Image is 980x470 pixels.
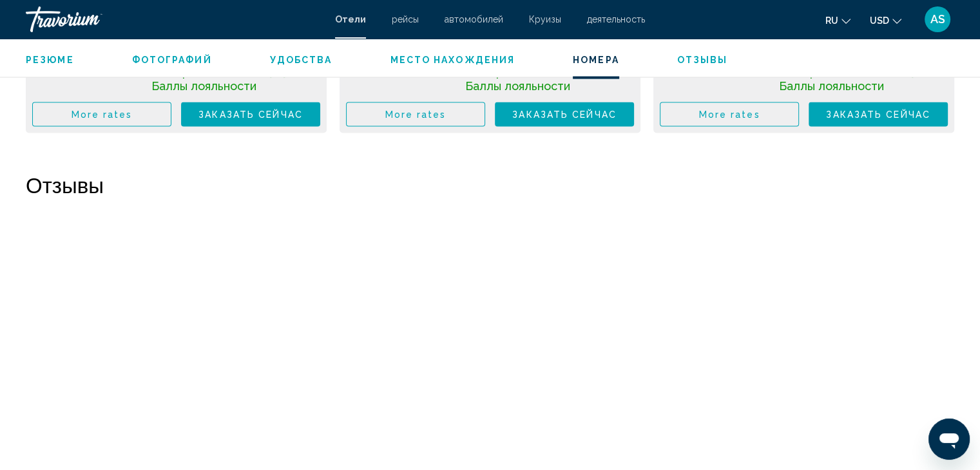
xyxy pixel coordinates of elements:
span: 4,432 Баллы лояльности [465,65,602,93]
span: More rates [72,110,133,120]
span: ru [825,15,838,26]
button: Заказать сейчас [495,102,634,126]
span: Отзывы [677,55,728,65]
a: автомобилей [445,14,503,24]
span: 4,343 Баллы лояльности [151,65,288,93]
button: Место нахождения [390,54,515,66]
button: Заказать сейчас [809,102,948,126]
button: Change language [825,11,850,30]
span: 4,443 Баллы лояльности [779,65,916,93]
button: User Menu [921,6,954,33]
button: Номера [573,54,619,66]
span: Заказать сейчас [826,110,930,120]
button: Фотографий [132,54,212,66]
button: More rates [660,102,799,126]
button: Отзывы [677,54,728,66]
span: Резюме [26,55,74,65]
button: Change currency [870,11,901,30]
h2: Отзывы [26,172,954,198]
a: деятельность [587,14,645,24]
span: More rates [385,110,447,120]
a: рейсы [392,14,419,24]
span: Номера [573,55,619,65]
a: Travorium [26,6,322,32]
a: Отели [335,14,366,24]
span: Место нахождения [390,55,515,65]
span: USD [870,15,889,26]
span: AS [930,13,945,26]
button: More rates [32,102,171,126]
span: Удобства [270,55,332,65]
a: Круизы [529,14,561,24]
button: Резюме [26,54,74,66]
span: Заказать сейчас [198,110,303,120]
span: More rates [699,110,760,120]
button: More rates [346,102,485,126]
iframe: Кнопка запуска окна обмена сообщениями [928,418,970,460]
button: Удобства [270,54,332,66]
span: Заказать сейчас [512,110,617,120]
button: Заказать сейчас [181,102,320,126]
span: Фотографий [132,55,212,65]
